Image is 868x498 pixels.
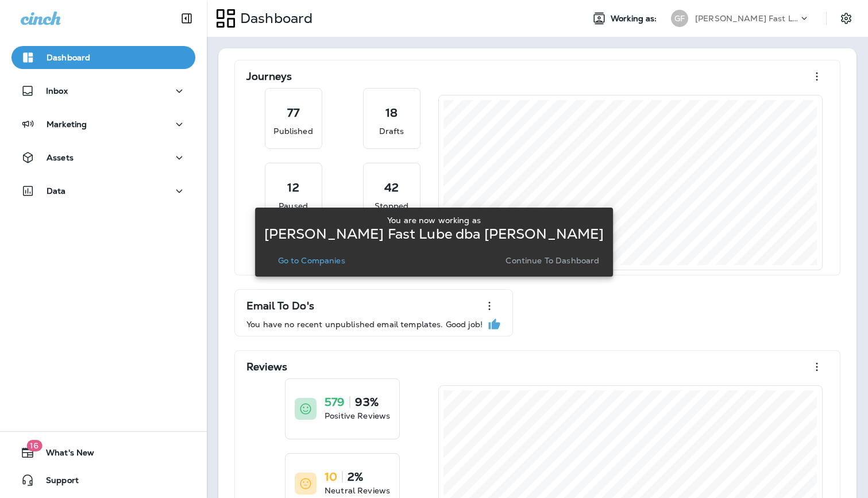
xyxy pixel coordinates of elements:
[671,10,688,27] div: GF
[501,252,604,269] button: Continue to Dashboard
[246,361,287,373] p: Reviews
[236,10,313,27] p: Dashboard
[26,440,42,451] span: 16
[34,448,94,462] span: What's New
[611,14,659,24] span: Working as:
[47,153,74,162] p: Assets
[11,146,195,169] button: Assets
[34,476,79,489] span: Support
[264,229,604,239] p: [PERSON_NAME] Fast Lube dba [PERSON_NAME]
[11,469,195,492] button: Support
[11,179,195,202] button: Data
[246,300,314,312] p: Email To Do's
[47,120,87,129] p: Marketing
[273,252,350,269] button: Go to Companies
[171,7,203,30] button: Collapse Sidebar
[47,186,66,196] p: Data
[695,14,798,23] p: [PERSON_NAME] Fast Lube dba [PERSON_NAME]
[246,71,292,82] p: Journeys
[46,86,68,95] p: Inbox
[325,485,390,496] p: Neutral Reviews
[278,256,345,265] p: Go to Companies
[11,79,195,102] button: Inbox
[11,46,195,69] button: Dashboard
[246,320,483,329] p: You have no recent unpublished email templates. Good job!
[387,216,481,225] p: You are now working as
[506,256,599,265] p: Continue to Dashboard
[836,8,857,29] button: Settings
[11,113,195,136] button: Marketing
[47,53,90,62] p: Dashboard
[11,441,195,464] button: 16What's New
